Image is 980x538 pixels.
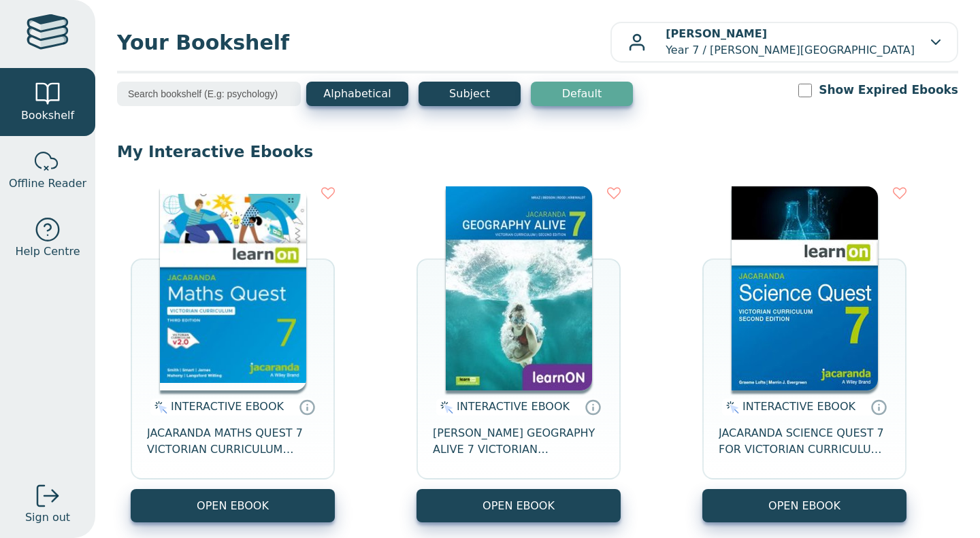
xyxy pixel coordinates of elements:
[666,27,767,40] b: [PERSON_NAME]
[150,399,167,416] img: interactive.svg
[531,82,633,106] button: Default
[732,186,878,390] img: 329c5ec2-5188-ea11-a992-0272d098c78b.jpg
[131,489,335,522] button: OPEN EBOOK
[117,82,301,106] input: Search bookshelf (E.g: psychology)
[585,399,601,415] a: Interactive eBooks are accessed online via the publisher’s portal. They contain interactive resou...
[9,175,86,192] span: Offline Reader
[610,22,958,63] button: [PERSON_NAME]Year 7 / [PERSON_NAME][GEOGRAPHIC_DATA]
[21,107,74,124] span: Bookshelf
[436,399,453,416] img: interactive.svg
[433,425,604,458] span: [PERSON_NAME] GEOGRAPHY ALIVE 7 VICTORIAN CURRICULUM LEARNON EBOOK 2E
[147,425,318,458] span: JACARANDA MATHS QUEST 7 VICTORIAN CURRICULUM LEARNON EBOOK 3E
[722,399,739,416] img: interactive.svg
[15,243,80,260] span: Help Centre
[299,399,315,415] a: Interactive eBooks are accessed online via the publisher’s portal. They contain interactive resou...
[446,186,592,390] img: cc9fd0c4-7e91-e911-a97e-0272d098c78b.jpg
[742,400,855,413] span: INTERACTIVE EBOOK
[306,82,408,106] button: Alphabetical
[702,489,906,522] button: OPEN EBOOK
[25,509,70,526] span: Sign out
[171,400,284,413] span: INTERACTIVE EBOOK
[870,399,887,415] a: Interactive eBooks are accessed online via the publisher’s portal. They contain interactive resou...
[666,26,915,58] p: Year 7 / [PERSON_NAME][GEOGRAPHIC_DATA]
[457,400,570,413] span: INTERACTIVE EBOOK
[416,489,621,522] button: OPEN EBOOK
[719,425,890,458] span: JACARANDA SCIENCE QUEST 7 FOR VICTORIAN CURRICULUM LEARNON 2E EBOOK
[117,27,610,58] span: Your Bookshelf
[160,186,306,390] img: b87b3e28-4171-4aeb-a345-7fa4fe4e6e25.jpg
[419,82,521,106] button: Subject
[819,82,958,99] label: Show Expired Ebooks
[117,141,958,162] p: My Interactive Ebooks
